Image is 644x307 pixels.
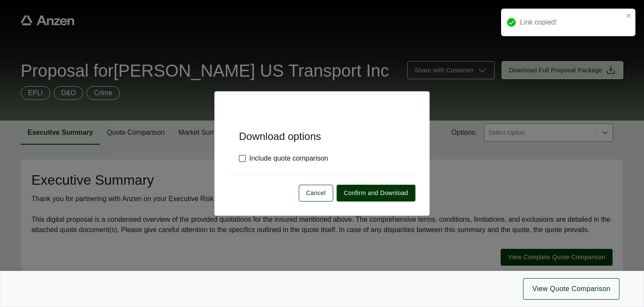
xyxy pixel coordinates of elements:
button: close [626,12,632,19]
button: Cancel [299,185,333,202]
button: Confirm and Download [337,185,415,202]
span: View Quote Comparison [532,284,610,294]
span: Cancel [306,189,326,198]
h5: Download options [229,116,415,143]
span: Confirm and Download [344,189,408,198]
label: Include quote comparison [239,153,328,164]
div: Link copied! [520,17,623,28]
button: View Quote Comparison [523,278,619,300]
